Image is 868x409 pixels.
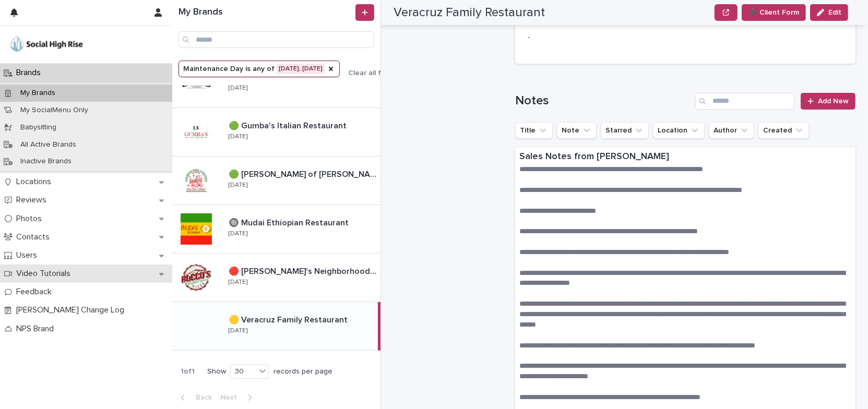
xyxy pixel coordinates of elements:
[172,302,381,351] a: 🟡 Veracruz Family Restaurant🟡 Veracruz Family Restaurant [DATE]
[12,269,79,279] p: Video Tutorials
[274,367,332,376] p: records per page
[12,195,55,205] p: Reviews
[515,93,691,109] h1: Notes
[12,106,97,115] p: My SocialMenu Only
[216,393,260,402] button: Next
[515,122,553,139] button: Title
[12,214,50,224] p: Photos
[229,264,378,276] p: 🔴 [PERSON_NAME]'s Neighborhood Pizza
[172,393,216,402] button: Back
[231,366,256,377] div: 30
[758,122,809,139] button: Created
[557,122,597,139] button: Note
[810,4,848,21] button: Edit
[229,167,378,179] p: 🟢 [PERSON_NAME] of [PERSON_NAME]
[179,31,374,48] input: Search
[12,287,60,297] p: Feedback
[348,69,398,77] span: Clear all filters
[179,61,340,77] button: Maintenance Day
[229,119,349,131] p: 🟢 Gumba's Italian Restaurant
[172,359,203,384] p: 1 of 1
[229,216,351,228] p: 🔘 Mudai Ethiopian Restaurant
[12,89,64,98] p: My Brands
[229,313,350,325] p: 🟡 Veracruz Family Restaurant
[801,93,855,110] a: Add New
[229,230,247,237] p: [DATE]
[12,177,60,187] p: Locations
[172,108,381,157] a: 🟢 Gumba's Italian Restaurant🟢 Gumba's Italian Restaurant [DATE]
[748,7,799,18] span: ➕ Client Form
[818,98,849,105] span: Add New
[229,133,247,140] p: [DATE]
[828,9,841,16] span: Edit
[229,327,247,334] p: [DATE]
[8,34,85,55] img: o5DnuTxEQV6sW9jFYBBf
[601,122,649,139] button: Starred
[12,140,85,149] p: All Active Brands
[12,123,65,132] p: Babysitting
[340,69,398,77] button: Clear all filters
[742,4,806,21] button: ➕ Client Form
[12,232,58,242] p: Contacts
[12,324,62,334] p: NPS Brand
[12,250,45,260] p: Users
[653,122,705,139] button: Location
[172,205,381,254] a: 🔘 Mudai Ethiopian Restaurant🔘 Mudai Ethiopian Restaurant [DATE]
[229,182,247,189] p: [DATE]
[695,93,794,110] input: Search
[229,279,247,286] p: [DATE]
[172,254,381,302] a: 🔴 [PERSON_NAME]'s Neighborhood Pizza🔴 [PERSON_NAME]'s Neighborhood Pizza [DATE]
[12,305,133,315] p: [PERSON_NAME] Change Log
[528,32,624,43] p: -
[709,122,754,139] button: Author
[394,5,545,20] h2: Veracruz Family Restaurant
[207,367,226,376] p: Show
[229,85,247,92] p: [DATE]
[179,7,353,18] h1: My Brands
[220,394,243,401] span: Next
[12,157,80,166] p: Inactive Brands
[172,157,381,205] a: 🟢 [PERSON_NAME] of [PERSON_NAME]🟢 [PERSON_NAME] of [PERSON_NAME] [DATE]
[519,151,851,163] p: Sales Notes from [PERSON_NAME]
[12,68,49,78] p: Brands
[189,394,212,401] span: Back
